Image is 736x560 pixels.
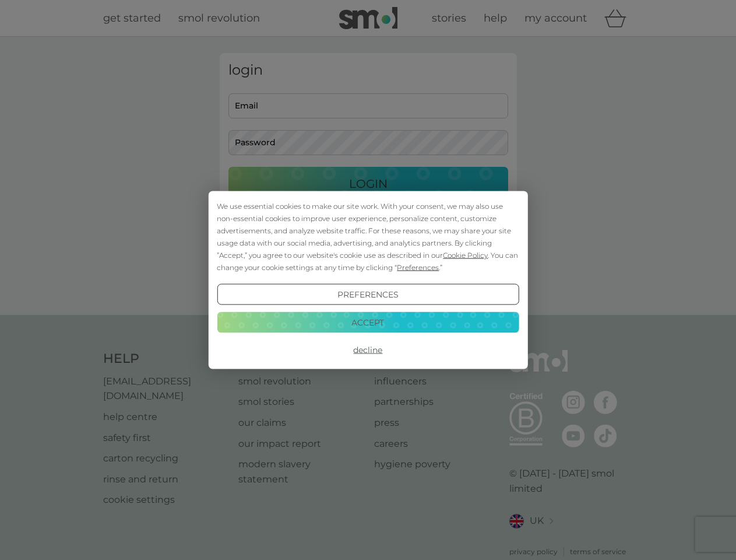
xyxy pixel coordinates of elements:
[217,339,519,360] button: Decline
[443,251,488,260] span: Cookie Policy
[217,311,519,332] button: Accept
[217,200,519,274] div: We use essential cookies to make our site work. With your consent, we may also use non-essential ...
[397,263,439,272] span: Preferences
[217,284,519,305] button: Preferences
[208,191,527,369] div: Cookie Consent Prompt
